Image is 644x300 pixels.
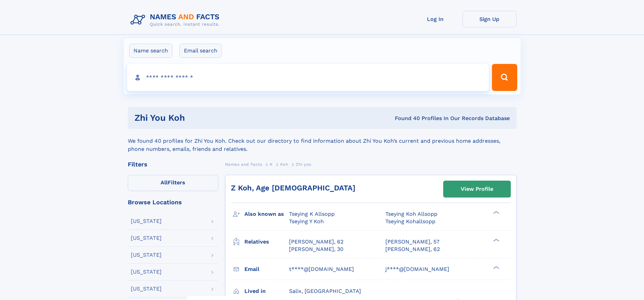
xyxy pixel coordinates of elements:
[128,11,225,29] img: Logo Names and Facts
[131,269,162,275] div: [US_STATE]
[128,161,218,167] div: Filters
[161,179,168,186] span: All
[244,208,289,220] h3: Also known as
[385,238,439,246] a: [PERSON_NAME], 57
[131,218,162,224] div: [US_STATE]
[385,211,437,217] span: Tseying Koh Allsopp
[244,263,289,275] h3: Email
[385,246,440,253] a: [PERSON_NAME], 62
[290,115,510,122] div: Found 40 Profiles In Our Records Database
[296,162,311,167] span: Zhi you
[270,160,273,168] a: K
[492,238,500,242] div: ❯
[270,162,273,167] span: K
[280,162,288,167] span: Koh
[492,210,500,215] div: ❯
[289,288,361,294] span: Salix, [GEOGRAPHIC_DATA]
[135,114,290,122] h1: Zhi You Koh
[280,160,288,168] a: Koh
[127,64,489,91] input: search input
[131,286,162,292] div: [US_STATE]
[289,238,343,246] a: [PERSON_NAME], 62
[180,44,222,58] label: Email search
[492,265,500,270] div: ❯
[244,285,289,297] h3: Lived in
[129,44,172,58] label: Name search
[492,64,517,91] button: Search Button
[289,211,335,217] span: Tseying K Allsopp
[131,252,162,258] div: [US_STATE]
[289,246,343,253] a: [PERSON_NAME], 30
[408,11,462,27] a: Log In
[128,175,218,191] label: Filters
[131,235,162,241] div: [US_STATE]
[444,181,510,197] a: View Profile
[225,160,262,168] a: Names and Facts
[128,129,517,153] div: We found 40 profiles for Zhi You Koh. Check out our directory to find information about Zhi You K...
[289,218,324,225] span: Tseying Y Koh
[128,199,218,205] div: Browse Locations
[461,181,493,197] div: View Profile
[385,218,435,225] span: Tseying Kohallsopp
[231,184,355,192] a: Z Koh, Age [DEMOGRAPHIC_DATA]
[244,236,289,248] h3: Relatives
[462,11,517,27] a: Sign Up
